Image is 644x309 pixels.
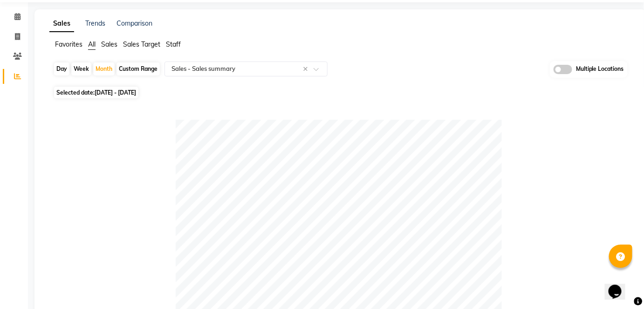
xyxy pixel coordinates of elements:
div: Month [93,62,115,76]
span: All [88,40,96,48]
span: Staff [166,40,181,48]
a: Trends [85,19,105,27]
div: Custom Range [116,62,160,76]
a: Sales [49,15,74,32]
span: Clear all [303,64,311,74]
span: Sales Target [123,40,160,48]
span: Sales [101,40,117,48]
span: Multiple Locations [576,65,624,74]
div: Day [54,62,69,76]
iframe: chat widget [605,272,635,300]
span: Favorites [55,40,82,48]
span: [DATE] - [DATE] [95,89,136,96]
span: Selected date: [54,87,138,98]
a: Comparison [116,19,152,27]
div: Week [71,62,91,76]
